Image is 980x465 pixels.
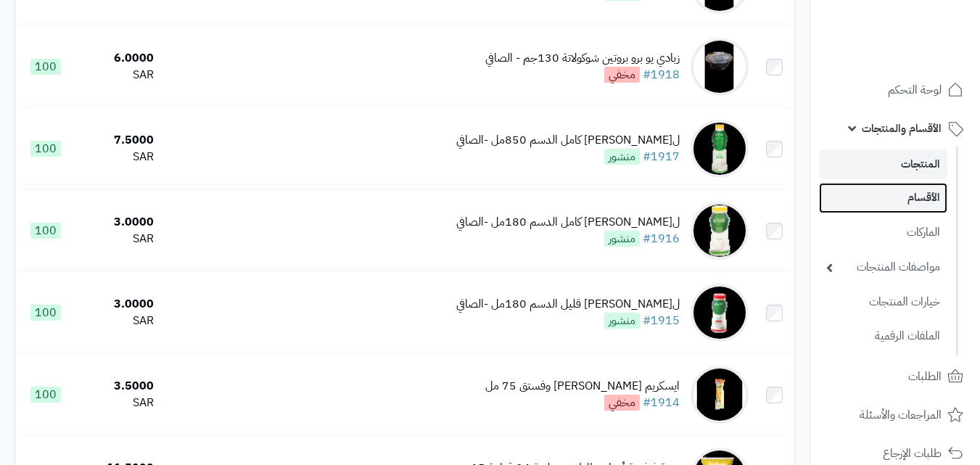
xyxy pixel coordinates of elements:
[691,202,749,260] img: لبن أكتيفيا كامل الدسم 180مل -الصافي
[691,284,749,342] img: لبن أكتيفيا قليل الدسم 180مل -الصافي
[604,231,640,247] span: منشور
[819,359,971,394] a: الطلبات
[81,395,154,411] div: SAR
[643,230,680,247] a: #1916
[81,50,154,67] div: 6.0000
[30,223,61,239] span: 100
[691,366,749,424] img: ايسكريم كولفي كاجو وفستق 75 مل
[643,148,680,165] a: #1917
[604,67,640,83] span: مخفي
[456,214,680,231] div: ل[PERSON_NAME] كامل الدسم 180مل -الصافي
[819,321,947,352] a: الملفات الرقمية
[888,80,942,100] span: لوحة التحكم
[881,41,966,71] img: logo-2.png
[819,73,971,107] a: لوحة التحكم
[81,313,154,329] div: SAR
[30,387,61,403] span: 100
[30,141,61,157] span: 100
[819,398,971,432] a: المراجعات والأسئلة
[643,66,680,83] a: #1918
[643,312,680,329] a: #1915
[691,38,749,96] img: زبادي يو برو بروتين شوكولاتة 130جم - الصافي
[862,118,942,139] span: الأقسام والمنتجات
[81,296,154,313] div: 3.0000
[81,231,154,247] div: SAR
[81,378,154,395] div: 3.5000
[81,214,154,231] div: 3.0000
[883,443,942,464] span: طلبات الإرجاع
[604,395,640,411] span: مخفي
[30,305,61,321] span: 100
[604,313,640,329] span: منشور
[485,50,680,67] div: زبادي يو برو بروتين شوكولاتة 130جم - الصافي
[819,149,947,179] a: المنتجات
[908,366,942,387] span: الطلبات
[819,217,947,248] a: الماركات
[691,120,749,178] img: لبن أكتيفيا كامل الدسم 850مل -الصافي
[485,378,680,395] div: ايسكريم [PERSON_NAME] وفستق 75 مل
[456,132,680,149] div: ل[PERSON_NAME] كامل الدسم 850مل -الصافي
[643,394,680,411] a: #1914
[30,59,61,75] span: 100
[81,67,154,83] div: SAR
[81,132,154,149] div: 7.5000
[456,296,680,313] div: ل[PERSON_NAME] قليل الدسم 180مل -الصافي
[819,183,947,213] a: الأقسام
[604,149,640,165] span: منشور
[819,287,947,318] a: خيارات المنتجات
[819,252,947,283] a: مواصفات المنتجات
[860,405,942,425] span: المراجعات والأسئلة
[81,149,154,165] div: SAR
